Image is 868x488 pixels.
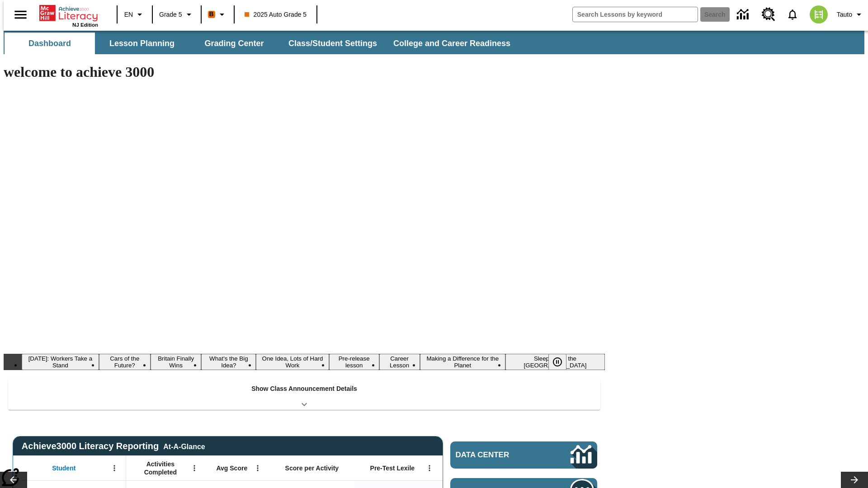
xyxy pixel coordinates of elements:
button: Slide 2 Cars of the Future? [99,354,151,370]
p: Show Class Announcement Details [251,384,357,394]
button: Slide 8 Making a Difference for the Planet [420,354,505,370]
span: B [209,9,214,20]
button: Profile/Settings [833,6,868,23]
a: Resource Center, Will open in new tab [756,2,781,27]
button: Slide 1 Labor Day: Workers Take a Stand [22,354,99,370]
button: Open Menu [423,461,436,475]
button: Grading Center [189,33,279,54]
button: Lesson Planning [97,33,187,54]
button: Boost Class color is orange. Change class color [204,6,231,23]
span: Avg Score [216,464,247,472]
button: Slide 5 One Idea, Lots of Hard Work [256,354,329,370]
button: Open Menu [108,461,121,475]
span: Score per Activity [285,464,339,472]
a: Data Center [731,2,756,27]
span: Tauto [837,10,852,19]
span: NJ Edition [72,22,98,28]
span: Student [52,464,75,472]
span: Grade 5 [159,10,182,19]
span: Data Center [456,450,540,460]
button: Class/Student Settings [281,33,384,54]
div: SubNavbar [4,33,519,54]
button: Open Menu [251,461,264,475]
button: Slide 9 Sleepless in the Animal Kingdom [505,354,605,370]
button: Slide 7 Career Lesson [379,354,420,370]
a: Notifications [781,3,804,26]
div: Pause [548,354,576,370]
span: Activities Completed [131,460,190,476]
span: 2025 Auto Grade 5 [245,10,307,19]
a: Home [39,4,98,22]
button: Slide 6 Pre-release lesson [329,354,379,370]
span: Achieve3000 Literacy Reporting [22,441,205,451]
button: Language: EN, Select a language [120,6,149,23]
button: Open side menu [7,1,34,28]
button: College and Career Readiness [386,33,518,54]
button: Dashboard [5,33,95,54]
img: avatar image [810,5,828,23]
button: Slide 4 What's the Big Idea? [201,354,256,370]
h1: welcome to achieve 3000 [4,64,605,80]
button: Select a new avatar [804,3,833,26]
button: Lesson carousel, Next [841,472,868,488]
div: Show Class Announcement Details [8,379,600,410]
div: Home [39,3,98,28]
div: SubNavbar [4,31,864,54]
a: Data Center [450,441,597,469]
span: EN [124,10,133,19]
span: Pre-Test Lexile [370,464,415,472]
button: Slide 3 Britain Finally Wins [151,354,202,370]
input: search field [573,7,698,22]
button: Pause [548,354,566,370]
div: At-A-Glance [163,441,205,451]
button: Open Menu [188,461,201,475]
button: Grade: Grade 5, Select a grade [156,6,198,23]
